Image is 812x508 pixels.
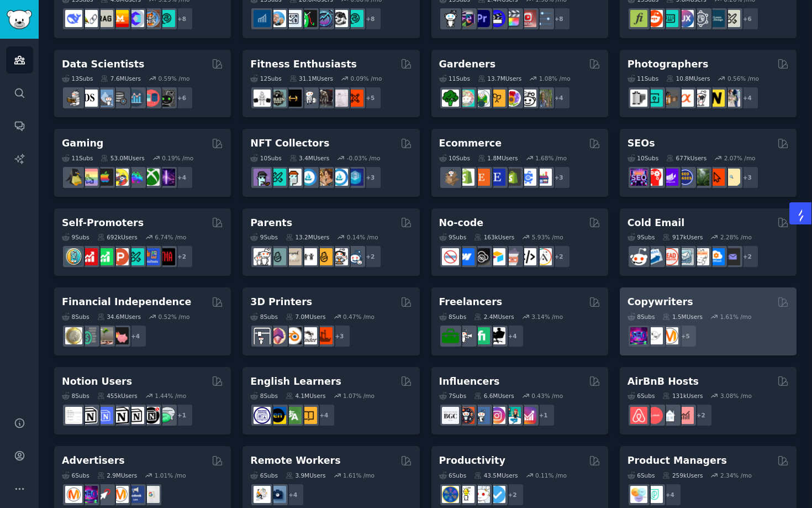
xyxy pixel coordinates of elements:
[62,392,89,400] div: 8 Sub s
[473,248,490,265] img: NoCodeSaaS
[442,248,459,265] img: nocode
[284,169,302,186] img: NFTmarket
[143,486,160,503] img: googleads
[628,454,727,468] h2: Product Managers
[723,248,740,265] img: EmailOutreach
[628,295,693,309] h2: Copywriters
[143,169,160,186] img: XboxGamers
[269,327,286,344] img: 3Dmodeling
[143,10,160,27] img: llmops
[628,392,655,400] div: 6 Sub s
[162,154,193,162] div: 0.19 % /mo
[547,166,571,189] div: + 3
[535,169,552,186] img: ecommerce_growth
[81,169,98,186] img: CozyGamers
[343,313,375,321] div: 0.47 % /mo
[504,407,521,424] img: influencermarketing
[254,10,271,27] img: dividends
[112,327,129,344] img: fatFIRE
[300,407,317,424] img: LearnEnglishOnReddit
[254,169,271,186] img: NFTExchange
[284,248,302,265] img: beyondthebump
[112,10,129,27] img: MistralAI
[112,486,129,503] img: advertising
[442,169,459,186] img: dropship
[473,169,490,186] img: Etsy
[300,90,317,107] img: weightroom
[661,248,678,265] img: LeadGeneration
[250,216,292,230] h2: Parents
[269,407,286,424] img: EnglishLearning
[62,375,132,389] h2: Notion Users
[101,154,144,162] div: 53.0M Users
[315,90,333,107] img: fitness30plus
[286,392,326,400] div: 4.1M Users
[720,313,752,321] div: 1.61 % /mo
[439,295,503,309] h2: Freelancers
[677,90,694,107] img: SonyAlpha
[677,10,694,27] img: UXDesign
[628,154,658,162] div: 10 Sub s
[127,90,144,107] img: analytics
[547,245,571,268] div: + 2
[474,472,518,479] div: 43.5M Users
[358,245,382,268] div: + 2
[250,57,357,71] h2: Fitness Enthusiasts
[62,216,144,230] h2: Self-Promoters
[250,137,329,150] h2: NFT Collectors
[346,10,363,27] img: technicalanalysis
[547,86,571,109] div: + 4
[65,90,82,107] img: MachineLearning
[170,86,193,109] div: + 6
[158,90,175,107] img: data
[62,313,89,321] div: 8 Sub s
[488,10,505,27] img: VideoEditors
[439,392,467,400] div: 7 Sub s
[439,57,496,71] h2: Gardeners
[81,407,98,424] img: notioncreations
[65,10,82,27] img: DeepSeek
[155,392,186,400] div: 1.44 % /mo
[630,486,647,503] img: ProductManagement
[442,327,459,344] img: forhire
[473,407,490,424] img: Instagram
[646,10,663,27] img: logodesign
[81,90,98,107] img: datascience
[81,10,98,27] img: LangChain
[300,327,317,344] img: ender3
[289,75,333,82] div: 31.1M Users
[331,248,348,265] img: parentsofmultiples
[797,209,805,222] img: salesgear logo
[254,486,271,503] img: RemoteJobs
[7,10,32,29] img: GummySearch logo
[62,57,144,71] h2: Data Scientists
[347,154,381,162] div: -0.03 % /mo
[127,10,144,27] img: OpenSourceAI
[439,375,500,389] h2: Influencers
[439,216,484,230] h2: No-code
[300,10,317,27] img: Trading
[439,454,505,468] h2: Productivity
[628,75,658,82] div: 11 Sub s
[284,90,302,107] img: workout
[127,248,144,265] img: alphaandbetausers
[535,248,552,265] img: Adalo
[535,10,552,27] img: postproduction
[666,154,706,162] div: 677k Users
[488,486,505,503] img: getdisciplined
[65,486,82,503] img: marketing
[646,486,663,503] img: ProductMgmt
[628,233,655,241] div: 9 Sub s
[662,392,703,400] div: 131k Users
[62,454,125,468] h2: Advertisers
[442,407,459,424] img: BeautyGuruChatter
[62,233,89,241] div: 9 Sub s
[439,154,470,162] div: 10 Sub s
[457,407,474,424] img: socialmedia
[96,327,113,344] img: Fire
[692,169,709,186] img: Local_SEO
[473,486,490,503] img: productivity
[442,486,459,503] img: LifeProTips
[170,7,193,30] div: + 8
[628,137,655,150] h2: SEOs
